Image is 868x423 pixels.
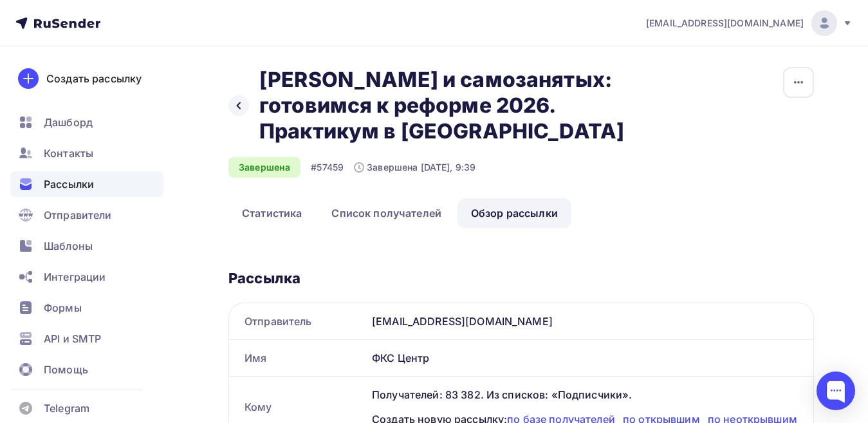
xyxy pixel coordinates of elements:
[44,207,112,223] span: Отправители
[229,303,367,339] div: Отправитель
[10,171,163,197] a: Рассылки
[646,10,853,36] a: [EMAIL_ADDRESS][DOMAIN_NAME]
[44,238,93,254] span: Шаблоны
[46,71,142,86] div: Создать рассылку
[372,387,798,402] div: Получателей: 83 382. Из списков: «Подписчики».
[10,140,163,166] a: Контакты
[228,198,315,228] a: Статистика
[44,362,88,377] span: Помощь
[44,115,93,130] span: Дашборд
[354,161,476,174] div: Завершена [DATE], 9:39
[44,176,94,192] span: Рассылки
[367,340,813,376] div: ФКС Центр
[457,198,571,228] a: Обзор рассылки
[228,269,814,287] div: Рассылка
[229,340,367,376] div: Имя
[44,331,101,346] span: API и SMTP
[259,67,648,144] h2: [PERSON_NAME] и самозанятых: готовимся к реформе 2026. Практикум в [GEOGRAPHIC_DATA]
[44,269,106,285] span: Интеграции
[44,400,89,416] span: Telegram
[318,198,455,228] a: Список получателей
[10,202,163,228] a: Отправители
[228,157,300,178] div: Завершена
[10,233,163,259] a: Шаблоны
[311,161,344,174] div: #57459
[10,295,163,321] a: Формы
[367,303,813,339] div: [EMAIL_ADDRESS][DOMAIN_NAME]
[44,146,93,161] span: Контакты
[646,17,804,30] span: [EMAIL_ADDRESS][DOMAIN_NAME]
[44,300,82,315] span: Формы
[10,109,163,135] a: Дашборд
